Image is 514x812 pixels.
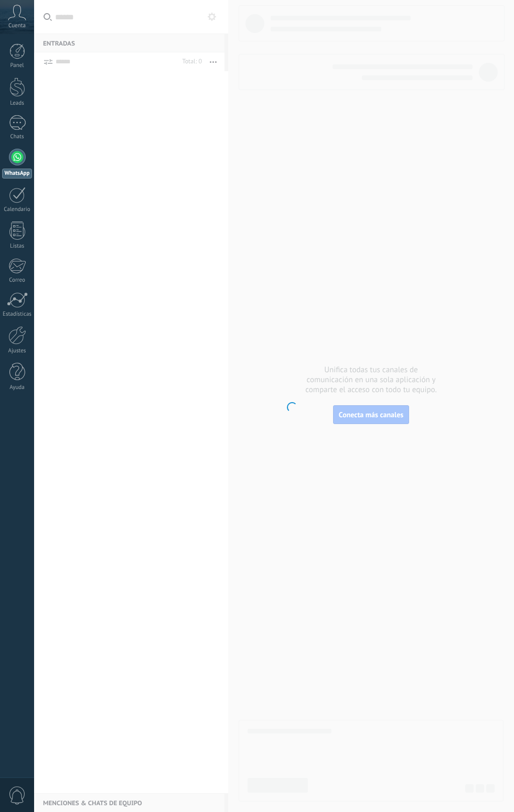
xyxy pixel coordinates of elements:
[2,277,33,284] div: Correo
[8,23,26,29] span: Cuenta
[2,62,33,69] div: Panel
[2,348,33,354] div: Ajustes
[2,384,33,391] div: Ayuda
[2,134,33,140] div: Chats
[2,169,32,179] div: WhatsApp
[2,100,33,107] div: Leads
[2,206,33,213] div: Calendario
[2,311,33,318] div: Estadísticas
[2,243,33,250] div: Listas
